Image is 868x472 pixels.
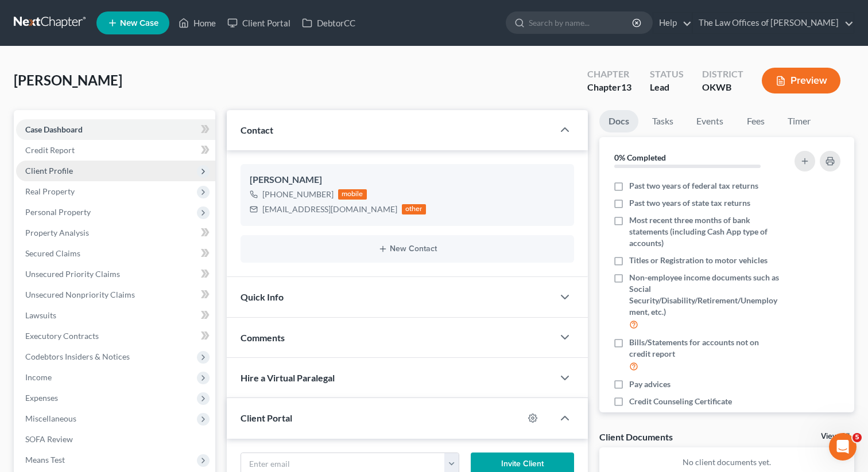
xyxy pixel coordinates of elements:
span: Client Profile [25,166,73,175]
span: Miscellaneous [25,414,76,423]
a: Property Analysis [16,223,215,243]
span: Lawsuits [25,310,56,320]
span: Hire a Virtual Paralegal [241,372,335,383]
span: Bills/Statements for accounts not on credit report [629,337,781,360]
span: Client Portal [241,412,292,423]
span: Credit Counseling Certificate [629,396,732,407]
span: Executory Contracts [25,331,99,341]
span: Unsecured Nonpriority Claims [25,290,135,299]
a: Help [653,13,692,33]
span: Non-employee income documents such as Social Security/Disability/Retirement/Unemployment, etc.) [629,272,781,318]
div: Chapter [587,68,631,81]
div: Status [650,68,684,81]
a: Credit Report [16,140,215,161]
span: Quick Info [241,291,284,302]
a: Events [687,110,733,132]
span: Real Property [25,186,75,196]
div: other [402,204,426,214]
span: Case Dashboard [25,124,83,134]
a: The Law Offices of [PERSON_NAME] [693,13,854,33]
span: Most recent three months of bank statements (including Cash App type of accounts) [629,214,781,249]
span: Secured Claims [25,248,80,258]
span: [PERSON_NAME] [14,72,122,88]
a: Fees [737,110,774,132]
span: Contact [241,124,273,135]
span: Property Analysis [25,228,89,237]
div: District [702,68,743,81]
input: Search by name... [529,12,634,33]
button: Preview [762,68,840,93]
a: Unsecured Nonpriority Claims [16,284,215,305]
span: Pay advices [629,379,671,390]
span: Unsecured Priority Claims [25,269,120,279]
strong: 0% Completed [614,153,666,162]
span: Personal Property [25,207,91,217]
a: Docs [599,110,638,132]
span: Titles or Registration to motor vehicles [629,255,768,266]
span: 5 [852,433,862,442]
a: Client Portal [222,13,296,33]
button: New Contact [250,244,565,253]
span: 13 [621,81,631,92]
div: [PERSON_NAME] [250,173,565,187]
a: Unsecured Priority Claims [16,264,215,284]
span: Expenses [25,393,58,403]
a: Home [173,13,222,33]
a: View All [821,432,850,440]
p: No client documents yet. [609,457,845,468]
span: SOFA Review [25,434,73,444]
a: Secured Claims [16,243,215,264]
div: Chapter [587,81,631,94]
a: Executory Contracts [16,326,215,346]
div: [PHONE_NUMBER] [262,189,334,200]
a: Tasks [643,110,683,132]
div: OKWB [702,81,743,94]
a: SOFA Review [16,429,215,450]
a: Timer [778,110,820,132]
span: Past two years of federal tax returns [629,180,758,192]
span: Means Test [25,455,65,465]
div: [EMAIL_ADDRESS][DOMAIN_NAME] [262,204,397,215]
a: DebtorCC [296,13,361,33]
div: Lead [650,81,684,94]
div: mobile [338,189,367,200]
iframe: Intercom live chat [829,433,857,461]
span: New Case [120,19,158,28]
div: Client Documents [599,431,673,443]
a: Case Dashboard [16,119,215,140]
span: Past two years of state tax returns [629,197,750,209]
span: Comments [241,332,285,343]
span: Credit Report [25,145,75,155]
a: Lawsuits [16,305,215,326]
span: Income [25,372,52,382]
span: Codebtors Insiders & Notices [25,352,130,361]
